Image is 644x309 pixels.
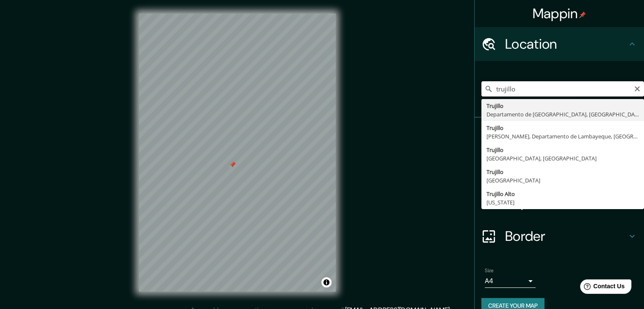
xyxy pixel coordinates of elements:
div: Trujillo [486,102,639,110]
div: Trujillo [486,146,639,154]
div: Style [475,152,644,185]
div: Layout [475,185,644,219]
div: [GEOGRAPHIC_DATA] [486,176,639,185]
div: Departamento de [GEOGRAPHIC_DATA], [GEOGRAPHIC_DATA] [486,110,639,119]
div: A4 [485,274,536,288]
input: Pick your city or area [481,81,644,97]
div: Trujillo [486,124,639,132]
h4: Layout [505,194,627,211]
div: Trujillo [486,168,639,176]
button: Clear [634,84,641,92]
h4: Location [505,36,627,52]
iframe: Help widget launcher [569,276,635,300]
img: pin-icon.png [579,11,586,18]
div: Pins [475,118,644,152]
canvas: Map [139,14,336,292]
h4: Mappin [533,5,586,22]
label: Size [485,267,494,274]
h4: Border [505,228,627,245]
div: Location [475,27,644,61]
div: [PERSON_NAME], Departamento de Lambayeque, [GEOGRAPHIC_DATA] [486,132,639,141]
div: [US_STATE] [486,198,639,207]
div: Border [475,219,644,253]
button: Toggle attribution [321,277,332,287]
div: Trujillo Alto [486,190,639,198]
div: [GEOGRAPHIC_DATA], [GEOGRAPHIC_DATA] [486,154,639,163]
